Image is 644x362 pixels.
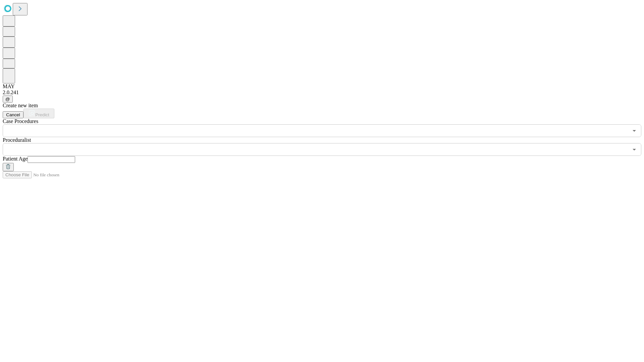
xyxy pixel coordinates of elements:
[3,118,38,124] span: Scheduled Procedure
[3,103,38,108] span: Create new item
[3,156,28,162] span: Patient Age
[5,97,10,102] span: @
[3,137,31,143] span: Proceduralist
[35,112,49,117] span: Predict
[6,112,20,117] span: Cancel
[23,109,54,118] button: Predict
[3,89,641,96] div: 2.0.241
[3,96,13,103] button: @
[3,83,641,89] div: MAY
[630,126,639,135] button: Open
[630,145,639,154] button: Open
[3,111,23,118] button: Cancel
